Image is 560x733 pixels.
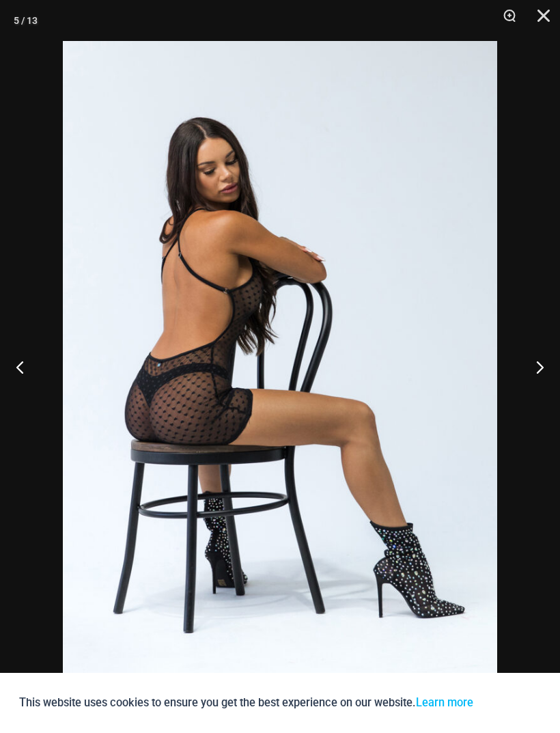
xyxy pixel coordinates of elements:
[484,687,542,719] button: Accept
[63,41,497,692] img: Delta Black Hearts 5612 Dress 15
[19,693,473,712] p: This website uses cookies to ensure you get the best experience on our website.
[416,696,473,709] a: Learn more
[509,333,560,401] button: Next
[14,10,38,31] div: 5 / 13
